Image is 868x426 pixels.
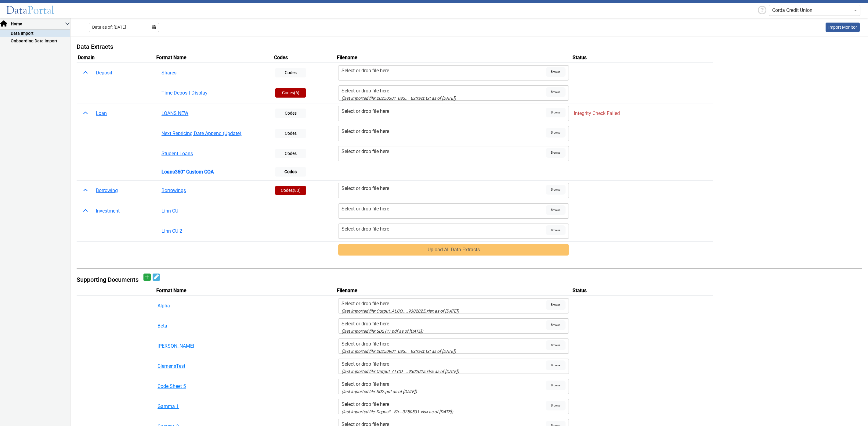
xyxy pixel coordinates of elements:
h5: Data Extracts [77,43,862,50]
small: Deposit - Shares - First Harvest FCU_Shares 20250531.xlsx [342,409,453,414]
span: Integrity Check Failed [574,110,620,116]
small: Output_ALCO_Loans_TCB_09302025.xlsx [342,369,459,374]
div: Select or drop file here [342,185,546,192]
div: Select or drop file here [342,205,546,213]
button: [PERSON_NAME] [157,342,270,350]
span: Browse [546,128,566,138]
button: Codes [275,68,306,77]
button: Gamma 1 [157,403,270,410]
ng-select: Corda Credit Union [769,5,860,16]
div: Help [755,5,769,16]
button: Linn CU [157,205,270,217]
a: This is available for Darling Employees only [826,23,860,32]
div: Select or drop file here [342,340,546,348]
button: Codes [275,149,306,158]
button: Alpha [157,302,270,310]
button: Borrowings [157,185,270,196]
div: Select or drop file here [342,320,546,328]
b: Loans360° Custom COA [161,168,214,176]
th: Format Name [155,53,273,63]
button: Codes [275,109,306,118]
div: Select or drop file here [342,300,546,307]
button: ClemensTest [157,363,270,370]
div: Select or drop file here [342,108,546,115]
span: Browse [546,67,566,77]
span: Home [10,21,65,27]
th: Status [571,53,713,63]
div: Select or drop file here [342,128,546,135]
span: Browse [546,148,566,158]
table: Uploads [77,53,862,258]
span: (6) [294,90,299,95]
button: Codes [275,167,306,177]
span: Data as of: [DATE] [92,24,126,30]
button: Edit document [153,274,160,281]
span: Browse [546,340,566,350]
span: (83) [293,188,301,193]
span: Browse [546,300,566,310]
th: Filename [336,53,571,63]
button: Deposit [92,67,116,79]
button: Code Sheet 5 [157,383,270,390]
span: Portal [27,4,54,17]
button: Time Deposit Display [157,87,270,99]
div: Select or drop file here [342,401,546,408]
span: Browse [546,87,566,97]
button: Borrowing [92,185,122,196]
button: Codes(83) [275,186,306,195]
button: Codes [275,129,306,138]
button: Add document [143,274,151,281]
div: Select or drop file here [342,148,546,155]
span: Browse [546,360,566,370]
small: SD2 (1).pdf [342,329,423,334]
button: Linn CU 2 [157,225,270,237]
span: Browse [546,108,566,117]
div: Select or drop file here [342,87,546,95]
span: Browse [546,205,566,215]
button: Shares [157,67,270,79]
button: LOANS NEW [157,108,270,119]
button: Investment [92,205,124,217]
div: Select or drop file here [342,381,546,388]
span: Browse [546,381,566,390]
div: Select or drop file here [342,67,546,74]
div: Select or drop file here [342,360,546,368]
b: Codes [284,169,297,174]
h5: Supporting Documents [77,276,141,283]
th: Filename [336,286,571,296]
small: 20250301_083048_000.Darling_Consulting_Time_Deposits_Certificates_Extract.txt [342,96,456,101]
small: SD2.pdf [342,389,417,394]
small: Output_ALCO_Loans_TCB_09302025.xlsx [342,309,459,313]
span: Browse [546,185,566,195]
button: Codes(6) [275,88,306,98]
span: Browse [546,401,566,410]
div: Select or drop file here [342,225,546,233]
button: Student Loans [157,148,270,159]
span: Data [6,4,27,17]
button: Beta [157,322,270,330]
th: Status [571,286,713,296]
th: Codes [273,53,336,63]
small: 20250901_083049_000.Darling_Consulting_Time_Deposits_Certificates_Extract.txt [342,349,456,354]
button: Loan [92,108,111,119]
button: Loans360° Custom COA [157,166,218,178]
button: Next Repricing Date Append (Update) [157,128,270,139]
span: Browse [546,320,566,330]
th: Format Name [155,286,273,296]
span: Browse [546,225,566,235]
th: Domain [77,53,155,63]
